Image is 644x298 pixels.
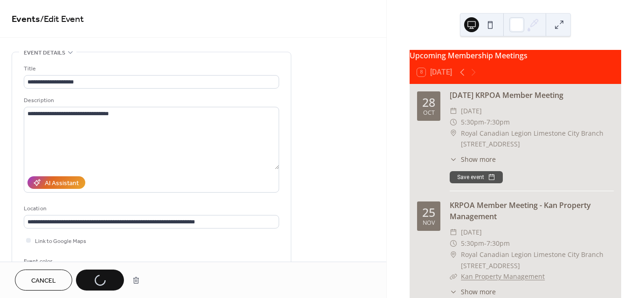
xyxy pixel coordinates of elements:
[450,200,591,222] a: KRPOA Member Meeting - Kan Property Management
[461,117,484,128] span: 5:30pm
[450,117,457,128] div: ​
[24,96,277,105] div: Description
[423,220,435,226] div: Nov
[484,117,486,128] span: -
[45,179,79,188] div: AI Assistant
[461,105,482,117] span: [DATE]
[486,238,510,249] span: 7:30pm
[461,238,484,249] span: 5:30pm
[461,128,614,150] span: Royal Canadian Legion Limestone City Branch [STREET_ADDRESS]
[24,256,94,266] div: Event color
[24,48,65,58] span: Event details
[450,105,457,117] div: ​
[450,249,457,260] div: ​
[422,207,435,218] div: 25
[486,117,510,128] span: 7:30pm
[35,236,86,246] span: Link to Google Maps
[410,50,621,61] div: Upcoming Membership Meetings
[40,10,84,28] span: / Edit Event
[450,171,503,183] button: Save event
[24,64,277,74] div: Title
[24,204,277,214] div: Location
[422,97,435,108] div: 28
[15,270,72,291] button: Cancel
[450,287,496,297] button: ​Show more
[461,227,482,238] span: [DATE]
[31,276,56,286] span: Cancel
[27,176,85,189] button: AI Assistant
[450,128,457,139] div: ​
[450,154,457,164] div: ​
[450,238,457,249] div: ​
[450,271,457,282] div: ​
[450,90,614,101] div: [DATE] KRPOA Member Meeting
[423,110,435,116] div: Oct
[461,287,496,297] span: Show more
[12,10,40,28] a: Events
[450,287,457,297] div: ​
[461,154,496,164] span: Show more
[450,227,457,238] div: ​
[450,154,496,164] button: ​Show more
[484,238,486,249] span: -
[461,272,545,281] a: Kan Property Management
[461,249,614,271] span: Royal Canadian Legion Limestone City Branch [STREET_ADDRESS]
